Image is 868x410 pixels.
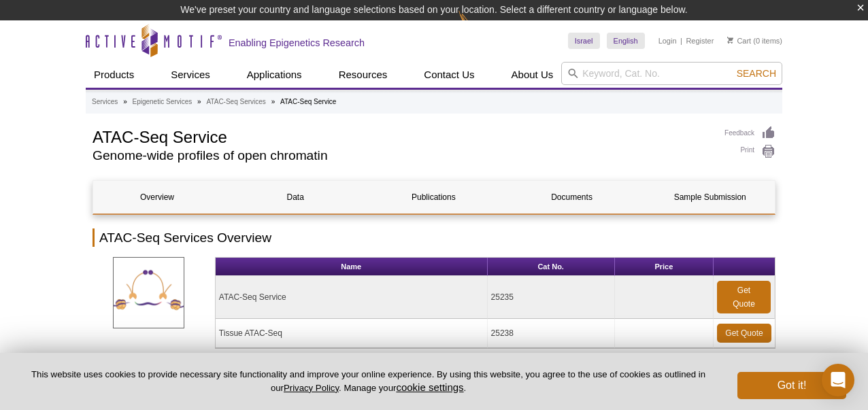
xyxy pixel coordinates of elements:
th: Price [615,258,714,276]
li: » [123,98,127,105]
a: Get Quote [717,281,771,313]
th: Cat No. [488,258,615,276]
a: Publications [369,181,497,213]
button: Got it! [737,372,846,399]
a: Products [86,62,142,88]
a: English [607,33,645,49]
a: Resources [331,62,396,88]
a: Get Quote [717,324,771,343]
a: Data [231,181,359,213]
a: Cart [727,36,751,46]
td: 25238 [488,319,615,348]
button: cookie settings [396,381,463,393]
a: Applications [239,62,310,88]
li: | [680,33,682,49]
a: Israel [568,33,600,49]
button: Search [733,67,780,80]
span: Search [737,68,776,79]
td: ATAC-Seq Service [216,276,488,319]
div: Open Intercom Messenger [822,364,854,396]
a: Overview [93,181,221,213]
td: Tissue ATAC-Seq [216,319,488,348]
h2: Genome-wide profiles of open chromatin [93,150,711,162]
li: (0 items) [727,33,782,49]
th: Name [216,258,488,276]
img: ATAC-SeqServices [113,257,184,328]
a: Privacy Policy [284,383,339,393]
a: Documents [508,181,636,213]
h2: ATAC-Seq Services Overview [93,228,775,247]
img: Your Cart [727,37,733,44]
img: Change Here [458,10,495,42]
h2: Enabling Epigenetics Research [229,37,365,49]
a: Contact Us [416,62,482,88]
a: About Us [503,62,562,88]
a: Register [686,36,714,46]
li: » [197,98,201,105]
li: ATAC-Seq Service [280,98,336,105]
p: This website uses cookies to provide necessary site functionality and improve your online experie... [22,369,715,394]
a: Services [92,96,118,108]
a: Epigenetic Services [132,96,192,108]
a: Login [658,36,677,46]
a: Print [724,144,775,159]
a: Feedback [724,126,775,141]
input: Keyword, Cat. No. [561,62,782,85]
li: » [271,98,276,105]
td: 25235 [488,276,615,319]
h1: ATAC-Seq Service [93,126,711,146]
a: Sample Submission [646,181,774,213]
a: ATAC-Seq Services [206,96,265,108]
a: Services [163,62,218,88]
